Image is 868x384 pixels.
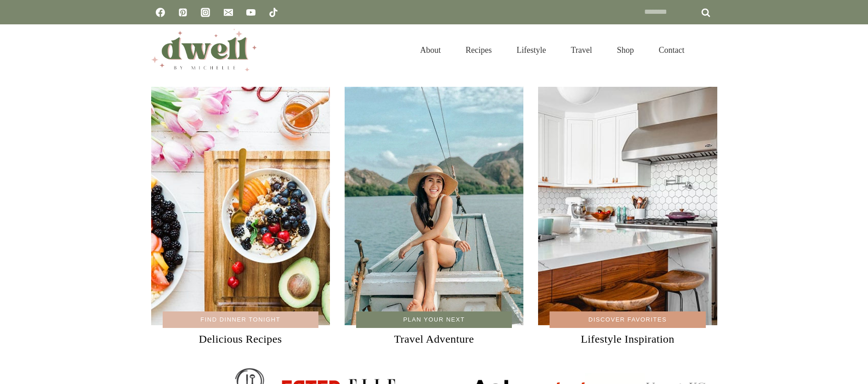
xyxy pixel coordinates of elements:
button: View Search Form [702,42,717,58]
a: About [408,34,453,66]
a: Contact [647,34,697,66]
a: Facebook [151,3,170,22]
a: Instagram [196,3,215,22]
nav: Primary Navigation [408,34,697,66]
img: DWELL by michelle [151,29,257,71]
a: TikTok [264,3,283,22]
a: Lifestyle [504,34,558,66]
a: Email [219,3,238,22]
a: Pinterest [174,3,192,22]
a: Travel [558,34,604,66]
a: Recipes [453,34,504,66]
a: Shop [604,34,646,66]
a: YouTube [242,3,260,22]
